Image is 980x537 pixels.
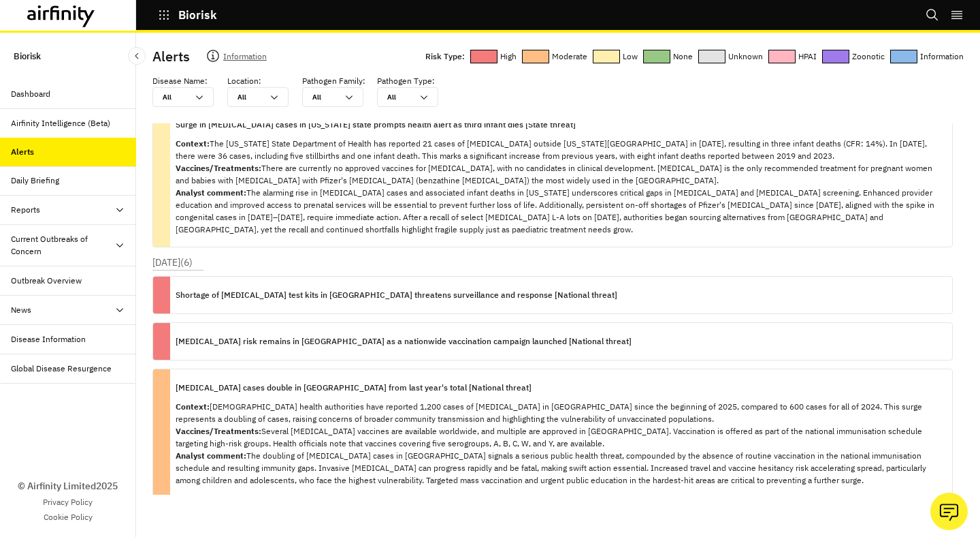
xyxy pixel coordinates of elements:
div: Airfinity Intelligence (Beta) [11,117,110,129]
button: Close Sidebar [128,47,146,65]
p: Moderate [552,49,587,64]
p: Pathogen Type : [377,75,435,87]
strong: Context: [176,401,210,412]
strong: Analyst comment: [176,450,246,461]
p: Location : [227,75,261,87]
div: Daily Briefing [11,174,59,187]
strong: Vaccines/Treatments: [176,163,261,173]
div: Current Outbreaks of Concern [11,233,114,258]
p: Information [920,49,964,64]
p: Information [223,49,267,68]
div: Global Disease Resurgence [11,363,112,375]
p: Disease Name : [152,75,208,87]
div: Alerts [11,146,34,158]
p: High [500,49,517,64]
div: Reports [11,204,40,216]
p: [MEDICAL_DATA] risk remains in [GEOGRAPHIC_DATA] as a nationwide vaccination campaign launched [N... [176,334,632,349]
p: The [US_STATE] State Department of Health has reported 21 cases of [MEDICAL_DATA] outside [US_STA... [176,138,941,236]
div: Disease Information [11,333,86,346]
div: Outbreak Overview [11,275,82,287]
p: Alerts [152,46,190,67]
a: Privacy Policy [43,496,93,508]
p: Pathogen Family : [302,75,365,87]
p: HPAI [798,49,817,64]
p: Low [623,49,638,64]
strong: Vaccines/Treatments: [176,426,261,436]
button: Biorisk [158,3,217,27]
p: Zoonotic [852,49,885,64]
a: Cookie Policy [44,511,93,523]
p: Surge in [MEDICAL_DATA] cases in [US_STATE] state prompts health alert as third infant dies [Stat... [176,117,576,132]
button: Ask our analysts [930,493,968,530]
p: Shortage of [MEDICAL_DATA] test kits in [GEOGRAPHIC_DATA] threatens surveillance and response [Na... [176,288,617,303]
strong: Analyst comment: [176,187,246,198]
p: Biorisk [14,44,41,69]
p: [DATE] ( 6 ) [152,256,193,270]
p: [MEDICAL_DATA] cases double in [GEOGRAPHIC_DATA] from last year's total [National threat] [176,380,532,395]
button: Search [926,3,939,27]
p: © Airfinity Limited 2025 [18,479,118,493]
div: Dashboard [11,88,50,100]
strong: Context: [176,138,210,149]
div: News [11,304,31,316]
p: Risk Type: [425,49,465,64]
p: Biorisk [178,9,217,21]
p: None [673,49,693,64]
p: [DEMOGRAPHIC_DATA] health authorities have reported 1,200 cases of [MEDICAL_DATA] in [GEOGRAPHIC_... [176,401,941,487]
p: Unknown [728,49,763,64]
